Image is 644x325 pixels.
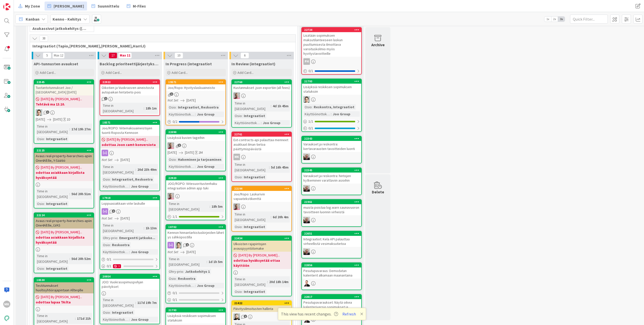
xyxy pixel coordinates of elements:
div: 18571 [100,120,159,125]
span: : [129,249,130,255]
a: 18702Kennon hinnantarkistuskirjeiden lähetys sähköpostillaTTNot Set[DATE]Time in [GEOGRAPHIC_DATA... [166,224,226,303]
span: 1 / 1 [308,119,313,124]
div: 22856 [302,263,361,267]
div: 22761 [232,132,291,137]
div: Reskontra [177,276,197,281]
span: My Zone [25,3,40,9]
img: HJ [168,142,174,149]
span: [DATE] [53,117,62,122]
div: Time in [GEOGRAPHIC_DATA] [102,103,144,114]
div: 22343 [302,136,361,141]
div: Time in [GEOGRAPHIC_DATA] [168,201,210,212]
div: 18571 [102,121,159,124]
div: Avaus real-property-hierarchies-apiin One4All:lle, LVAS [34,218,94,229]
div: Loppuasiakkaan viite laskulle [100,200,159,207]
div: 22125 [34,148,94,153]
div: 5d 16h 45m [270,165,290,170]
div: Lisäyksiä reskiksen sopimuksen statuksiin [302,84,361,95]
div: 21961 [304,200,361,204]
div: 22545 [36,80,94,84]
div: Ohry-prio [102,235,117,241]
div: 22345 [302,168,361,173]
a: 21793Lisäyksiä reskiksen sopimuksen statuksiinTTOsio:Reskontra, IntegraatiotKäyttöönottokriittisy... [301,79,362,132]
i: Not Set [102,157,112,162]
div: 22734 [302,28,361,32]
div: Osio [233,113,242,119]
div: Hakeminen ja tarjoaminen [177,157,223,162]
div: 22434Ulkoisten rajapintojen avauspyyntölomake [232,236,291,252]
span: : [44,266,45,271]
a: 20954JOO: Vuokrasopimuspohjan päivityksetTime in [GEOGRAPHIC_DATA]:117d 19h 7mOsio:IntegraatiotKä... [100,274,160,324]
span: 1 [186,243,189,246]
div: 22734Lisätään sopimuksen maksutilanteeseen laskun puuttumisesta ilmoittava varoituskolmio myös hy... [302,28,361,57]
div: 22090Lisäyksiä kuvien tageihin [166,130,225,141]
div: 22194Joo/Ropo: Laskurivin vapaatekstikenttä [232,186,291,202]
div: 18702Kennon hinnantarkistuskirjeiden lähetys sähköpostilla [166,225,225,240]
span: [DATE] By [PERSON_NAME]... [41,165,82,170]
div: HJ [166,193,225,199]
a: 22760Kustannukset .json exportiin (all fees)HJTime in [GEOGRAPHIC_DATA]:4d 1h 45mOsio:Integraatio... [231,79,292,128]
div: 22761Ext-contracts-api palauttaa menneet asukkaat ilman tietoa päättymispäivästä [232,132,291,152]
div: 6d 20h 4m [271,214,290,220]
div: 18702 [166,225,225,229]
span: [DATE] [36,117,45,122]
b: odottaa Joon camt-konversiota [102,142,158,147]
div: Integraatiot [45,266,69,271]
span: : [271,103,271,109]
div: Emergentti jatkoke... [118,235,156,241]
div: 18h 1m [144,105,158,111]
a: 22090Lisäyksiä kuvien tageihinHJ[DATE][DATE]2MOsio:Hakeminen ja tarjoaminenKäyttöönottokriittisyy... [166,129,226,171]
div: Käyttöönottokriittisyys [168,164,195,169]
a: 22125Avaus real-property-hierarchies-apiin One4All:lle, Y-Säätiö[DATE] By [PERSON_NAME]...odottaa... [34,148,94,208]
div: 22124Avaus real-property-hierarchies-apiin One4All:lle, LVAS [34,213,94,229]
div: 1D [67,117,70,122]
div: Avaus real-property-hierarchies-apiin One4All:lle, Y-Säätiö [34,153,94,164]
a: [PERSON_NAME] [45,2,87,11]
div: 56d 20h 52m [70,256,92,261]
span: 1 [170,92,173,96]
span: [DATE] By [PERSON_NAME]... [107,137,148,142]
span: : [269,165,270,170]
a: M-Files [124,2,149,11]
div: 22761 [234,133,291,136]
a: 22856Pesutupavaraus: Demodatan kalenterit alkamaan maanantainaVP [301,262,362,290]
span: : [44,136,45,142]
a: 22194Joo/Ropo: Laskurivin vapaatekstikenttäHJTime in [GEOGRAPHIC_DATA]:6d 20h 4mOsio:Integraatiot [231,186,292,232]
div: 4d 1h 45m [271,103,290,109]
div: 22856Pesutupavaraus: Demodatan kalenterit alkamaan maanantaina [302,263,361,279]
div: 17918 [102,196,159,200]
div: 2M [198,150,203,155]
span: [DATE] By [PERSON_NAME]... [238,253,280,258]
span: : [44,201,45,206]
div: Time in [GEOGRAPHIC_DATA] [233,276,267,287]
img: Visit kanbanzone.com [3,3,10,10]
a: 22345Varaukset ja reskontra: hintojen kytkeminen varattaviin asioihinJH [301,168,362,195]
img: TT [175,242,182,248]
span: 0 / 1 [308,126,313,131]
div: Joo Group [332,111,352,117]
div: Oikotien ja Vuokraoven aineistosta autopaikan hintatieto pois [100,84,159,95]
div: Osio [102,242,110,248]
span: : [331,111,332,117]
span: : [144,225,144,231]
a: 22545Tuotantotunnukset Joo / [GEOGRAPHIC_DATA] [DATE][DATE] By [PERSON_NAME]...Tehtävä ma 13.10.T... [34,79,94,144]
b: odottaa asiakkaan kirjallista hyväksyntää [36,235,92,245]
div: 0/2 [166,119,225,125]
div: Time in [GEOGRAPHIC_DATA] [233,100,271,112]
div: Kennon hinnantarkistuskirjeiden lähetys sähköpostilla [166,229,225,240]
span: Add Card... [172,70,188,75]
div: Käyttöönottokriittisyys [168,112,195,117]
div: 22545Tuotantotunnukset Joo / [GEOGRAPHIC_DATA] [DATE] [34,80,94,95]
div: JOO: Vuokrasopimuspohjan päivitykset [100,279,159,290]
div: 22760Kustannukset .json exportiin (all fees) [232,80,291,91]
span: : [176,157,177,162]
div: Time in [GEOGRAPHIC_DATA] [36,253,69,264]
span: [DATE] By [PERSON_NAME]... [41,96,82,102]
span: 1 [178,144,181,147]
img: VP [303,280,310,287]
span: : [69,126,70,132]
a: 21961muista poistaa log.warn saunavuoron tavoitteen luonnin virheistäJH [301,199,362,227]
div: muista poistaa log.warn saunavuoron tavoitteen luonnin virheistä [302,204,361,215]
div: Osio [303,104,312,110]
div: Time in [GEOGRAPHIC_DATA] [168,256,207,267]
